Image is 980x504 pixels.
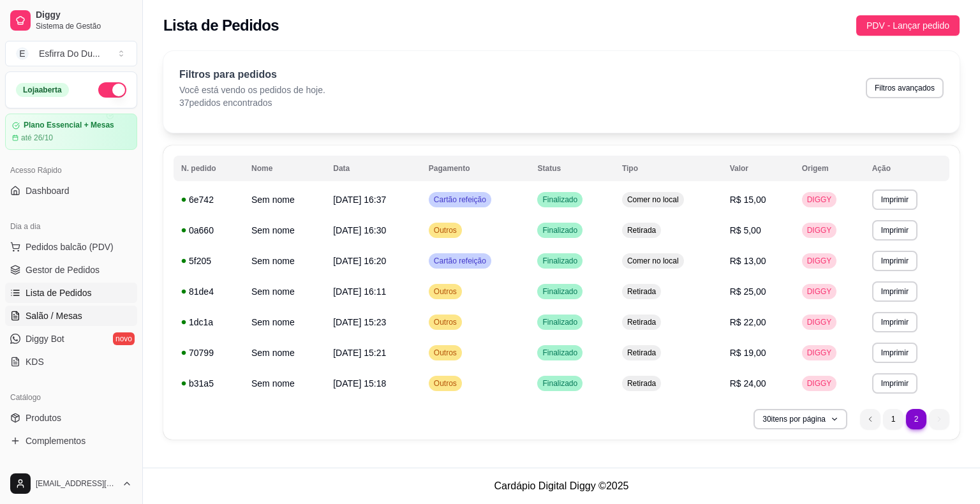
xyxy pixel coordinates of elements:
span: DIGGY [805,348,835,358]
span: [EMAIL_ADDRESS][DOMAIN_NAME] [36,478,117,489]
h2: Lista de Pedidos [163,15,279,36]
a: Dashboard [5,181,137,201]
span: R$ 15,00 [730,195,766,205]
div: 6e742 [181,193,236,206]
button: 30itens por página [754,409,847,429]
span: E [16,47,29,60]
a: Diggy Botnovo [5,329,137,349]
span: [DATE] 15:23 [333,317,386,327]
a: Salão / Mesas [5,306,137,326]
a: DiggySistema de Gestão [5,5,137,36]
button: Imprimir [872,343,917,363]
span: Complementos [26,434,85,447]
button: PDV - Lançar pedido [856,15,960,36]
th: Pagamento [421,156,530,181]
a: Gestor de Pedidos [5,260,137,280]
li: pagination item 1 [883,409,903,429]
th: Valor [722,156,794,181]
span: DIGGY [805,195,835,205]
div: 81de4 [181,285,236,298]
span: Salão / Mesas [26,309,82,322]
div: Catálogo [5,387,137,408]
span: Finalizado [540,378,580,389]
span: R$ 13,00 [730,256,766,266]
span: R$ 19,00 [730,348,766,358]
span: Outros [431,317,459,327]
span: [DATE] 16:37 [333,195,386,205]
div: 70799 [181,346,236,359]
th: Data [325,156,421,181]
span: Comer no local [625,195,681,205]
span: Produtos [26,411,61,424]
footer: Cardápio Digital Diggy © 2025 [143,468,980,504]
div: 5f205 [181,255,236,267]
p: 37 pedidos encontrados [179,96,325,109]
th: Tipo [614,156,722,181]
button: Imprimir [872,189,917,210]
th: Ação [865,156,949,181]
span: Finalizado [540,286,580,297]
td: Sem nome [244,246,325,276]
th: Nome [244,156,325,181]
button: Alterar Status [98,82,126,98]
button: Pedidos balcão (PDV) [5,237,137,257]
article: até 26/10 [21,133,53,143]
span: Finalizado [540,317,580,327]
div: 1dc1a [181,316,236,329]
p: Filtros para pedidos [179,67,325,82]
span: Finalizado [540,195,580,205]
button: Imprimir [872,373,917,394]
a: Complementos [5,431,137,451]
span: Outros [431,378,459,389]
span: R$ 5,00 [730,225,761,235]
span: Finalizado [540,256,580,266]
div: Esfirra Do Du ... [39,47,100,60]
span: Retirada [625,378,658,389]
span: Finalizado [540,225,580,235]
td: Sem nome [244,184,325,215]
button: Filtros avançados [866,78,944,98]
th: N. pedido [174,156,244,181]
span: Finalizado [540,348,580,358]
span: Comer no local [625,256,681,266]
p: Você está vendo os pedidos de hoje. [179,84,325,96]
span: [DATE] 15:18 [333,378,386,389]
div: Loja aberta [16,83,69,97]
span: Outros [431,225,459,235]
th: Status [530,156,614,181]
span: Diggy [36,10,132,21]
td: Sem nome [244,276,325,307]
span: Outros [431,348,459,358]
span: Sistema de Gestão [36,21,132,31]
button: Imprimir [872,220,917,241]
span: [DATE] 15:21 [333,348,386,358]
article: Plano Essencial + Mesas [24,121,114,130]
span: Retirada [625,225,658,235]
th: Origem [794,156,865,181]
li: pagination item 2 active [906,409,926,429]
button: Imprimir [872,281,917,302]
li: previous page button [860,409,880,429]
span: Cartão refeição [431,195,489,205]
div: Acesso Rápido [5,160,137,181]
a: Plano Essencial + Mesasaté 26/10 [5,114,137,150]
button: Imprimir [872,251,917,271]
span: [DATE] 16:30 [333,225,386,235]
span: Outros [431,286,459,297]
td: Sem nome [244,215,325,246]
span: KDS [26,355,44,368]
div: b31a5 [181,377,236,390]
span: Dashboard [26,184,70,197]
td: Sem nome [244,337,325,368]
span: [DATE] 16:11 [333,286,386,297]
span: Diggy Bot [26,332,64,345]
nav: pagination navigation [854,403,956,436]
span: Cartão refeição [431,256,489,266]
a: Produtos [5,408,137,428]
span: R$ 24,00 [730,378,766,389]
span: DIGGY [805,286,835,297]
span: [DATE] 16:20 [333,256,386,266]
span: DIGGY [805,378,835,389]
td: Sem nome [244,307,325,337]
button: Select a team [5,41,137,66]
